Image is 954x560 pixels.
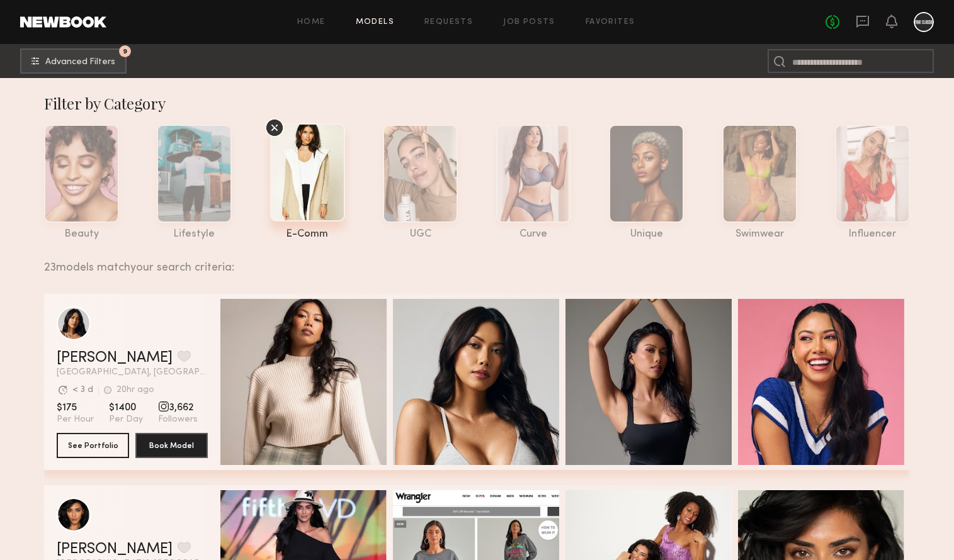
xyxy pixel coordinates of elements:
[57,350,173,366] a: [PERSON_NAME]
[44,247,900,274] div: 23 models match your search criteria:
[356,18,394,26] a: Models
[270,229,345,240] div: e-comm
[609,229,684,240] div: unique
[586,18,635,26] a: Favorites
[496,229,571,240] div: curve
[157,229,232,240] div: lifestyle
[57,401,94,414] span: $175
[835,229,910,240] div: influencer
[116,386,154,395] div: 20hr ago
[44,93,910,113] div: Filter by Category
[158,401,198,414] span: 3,662
[135,433,208,458] button: Book Model
[424,18,473,26] a: Requests
[20,48,127,74] button: 9Advanced Filters
[297,18,326,26] a: Home
[57,433,129,458] button: See Portfolio
[57,368,208,377] span: [GEOGRAPHIC_DATA], [GEOGRAPHIC_DATA]
[44,229,119,240] div: beauty
[503,18,555,26] a: Job Posts
[45,58,115,67] span: Advanced Filters
[123,48,127,54] span: 9
[109,401,143,414] span: $1400
[722,229,797,240] div: swimwear
[383,229,458,240] div: UGC
[158,414,198,425] span: Followers
[109,414,143,425] span: Per Day
[57,414,94,425] span: Per Hour
[72,386,93,395] div: < 3 d
[57,542,173,557] a: [PERSON_NAME]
